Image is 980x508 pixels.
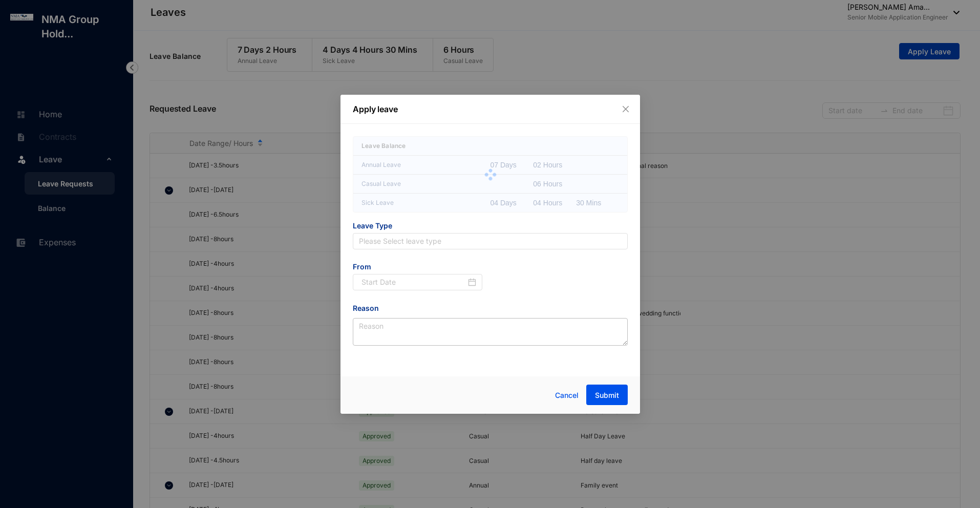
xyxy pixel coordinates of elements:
span: From [353,262,482,274]
input: Start Date [361,277,466,288]
label: Reason [353,303,386,314]
button: Submit [586,385,627,405]
textarea: Reason [353,318,628,346]
span: Cancel [555,390,578,401]
span: Submit [594,390,619,400]
button: Cancel [547,385,586,406]
span: Leave Type [353,221,628,233]
p: Apply leave [353,103,628,115]
span: close [622,105,630,113]
button: Close [620,103,631,115]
